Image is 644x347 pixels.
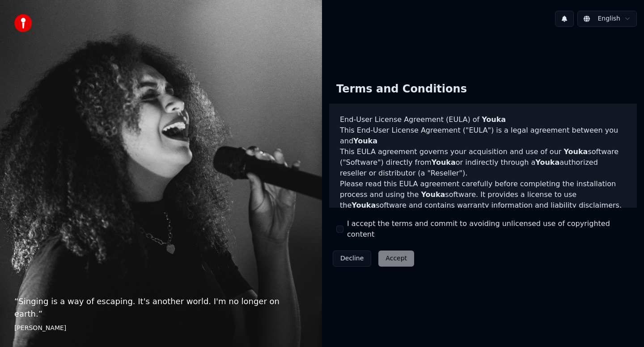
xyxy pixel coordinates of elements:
img: youka [14,14,32,32]
div: Terms and Conditions [329,75,474,104]
span: Youka [353,137,377,145]
span: Youka [352,201,376,209]
span: Youka [482,115,506,124]
p: Please read this EULA agreement carefully before completing the installation process and using th... [340,179,626,211]
p: This End-User License Agreement ("EULA") is a legal agreement between you and [340,125,626,146]
span: Youka [535,158,559,167]
footer: [PERSON_NAME] [14,324,308,333]
h3: End-User License Agreement (EULA) of [340,114,626,125]
span: Youka [563,147,588,156]
label: I accept the terms and commit to avoiding unlicensed use of copyrighted content [347,218,630,240]
span: Youka [421,190,445,199]
button: Decline [333,251,371,267]
p: This EULA agreement governs your acquisition and use of our software ("Software") directly from o... [340,146,626,179]
p: “ Singing is a way of escaping. It's another world. I'm no longer on earth. ” [14,295,308,320]
span: Youka [432,158,456,167]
